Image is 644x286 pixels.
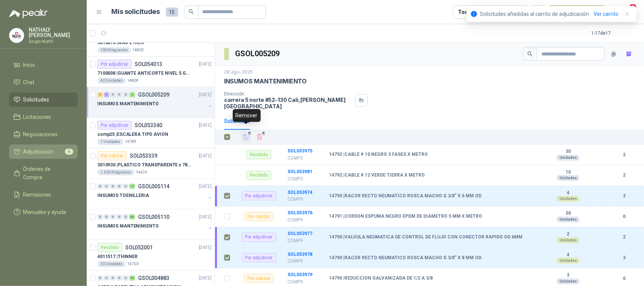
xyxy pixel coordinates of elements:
div: 1.500 Kilogramos [97,169,134,175]
p: 4011517 | THINNER [97,253,138,260]
p: [DATE] [199,152,212,160]
div: Unidades [556,258,580,264]
p: COMP9 [287,278,324,286]
b: 3 [614,192,635,200]
a: Ver carrito [593,10,618,18]
button: Nueva solicitud [548,5,606,19]
p: COMP9 [287,217,324,224]
span: Negociaciones [23,130,58,138]
b: 14790 | RACOR RECTO NEUMATICO ROSCA MACHO G 3/8” X 6 MM OD. [329,193,483,199]
p: [DATE] [199,61,212,68]
b: 3 [542,272,594,278]
p: COMP9 [287,258,324,265]
a: SOL053979 [287,272,312,277]
span: Licitaciones [23,113,51,121]
p: GSOL005110 [138,214,169,220]
a: Remisiones [9,188,78,202]
img: Logo peakr [9,9,48,18]
b: 14790 | RACOR RECTO NEUMATICO ROSCA MACHO G 3/8” X 8 MM OD. [329,255,483,261]
span: 15 [166,8,178,17]
b: 14792 | CABLE # 12 VERDE TIERRA X METRO [329,172,425,178]
div: 0 [123,275,129,281]
b: 0 [614,213,635,220]
p: NATHALY [PERSON_NAME] [29,27,78,38]
span: Órdenes de Compra [23,165,71,181]
a: Inicio [9,58,78,72]
p: COMP9 [287,237,324,244]
a: SOL053978 [287,252,312,257]
p: INSUMOS TOENILLERIA [97,192,149,199]
p: carrera 5 norte #52-130 Cali , [PERSON_NAME][GEOGRAPHIC_DATA] [224,97,352,109]
div: 0 [104,275,109,281]
p: GSOL005209 [138,92,169,97]
p: 14750 [127,261,138,267]
span: Inicio [23,61,35,69]
div: Por adjudicar [242,233,276,242]
p: 3010876 | WAIPE HILO [97,39,144,46]
p: [DATE] [199,122,212,129]
div: 40 Unidades [97,78,126,84]
div: Todas [458,8,474,16]
p: 14674 [136,169,147,175]
p: COMP9 [287,196,324,203]
span: Adjudicación [23,148,54,156]
div: 1 Unidades [97,139,123,145]
div: 0 [97,275,103,281]
div: 6 [104,92,109,97]
div: Por cotizar [244,274,274,283]
p: [DATE] [199,244,212,251]
p: Grupo North [29,39,78,44]
a: SOL053981 [287,169,312,174]
b: 10 [542,169,594,175]
div: Por adjudicar [242,253,276,262]
p: INSUMOS MANTENIMIENTO [97,100,158,108]
div: 0 [123,92,129,97]
p: 14809 [127,78,138,84]
b: 14791 | CORDON ESPUMA NEGRO EPDM DE DIAMETRO 5 MM X METRO [329,214,482,220]
b: 50 [542,211,594,217]
div: Por adjudicar [242,191,276,200]
div: Por adjudicar [97,60,132,69]
p: SOL054013 [135,62,162,67]
b: SOL053976 [287,210,312,215]
a: Manuales y ayuda [9,205,78,219]
a: SOL053977 [287,231,312,236]
p: INSUMOS MANTENIMIENTO [224,77,307,85]
div: Recibido [246,171,271,180]
div: 24 [129,275,135,281]
div: Por adjudicar [97,121,132,130]
b: 4 [542,252,594,258]
div: 0 [117,275,122,281]
a: SOL053974 [287,190,312,195]
p: Dirección [224,91,352,97]
p: 28 ago, 2025 [224,69,253,76]
div: 0 [117,184,122,189]
div: Recibido [246,150,271,159]
span: info-circle [471,11,477,17]
a: Adjudicación6 [9,145,78,159]
p: 14803 [132,47,144,53]
b: 2 [542,231,594,237]
p: [DATE] [199,275,212,282]
a: Solicitudes [9,92,78,107]
span: Chat [23,78,35,86]
b: 2 [614,172,635,179]
div: Por cotizar [244,212,274,221]
p: COMP3 [287,175,324,183]
b: 4 [542,190,594,196]
p: COMP3 [287,155,324,162]
span: 6 [247,130,252,136]
div: 20 Unidades [97,261,126,267]
div: 0 [97,184,103,189]
p: INSUMOS MANTENIMIENTO [97,223,158,230]
a: Licitaciones [9,110,78,124]
p: GSOL004883 [138,275,169,281]
a: Por adjudicarSOL053340[DATE] comp25 |ESCALERA TIPO AVION1 Unidades14789 [87,118,215,148]
div: Remover [233,109,261,122]
div: Unidades [556,196,580,202]
span: Remisiones [23,191,51,199]
button: Eliminar [254,132,265,142]
a: SOL053975 [287,148,312,154]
